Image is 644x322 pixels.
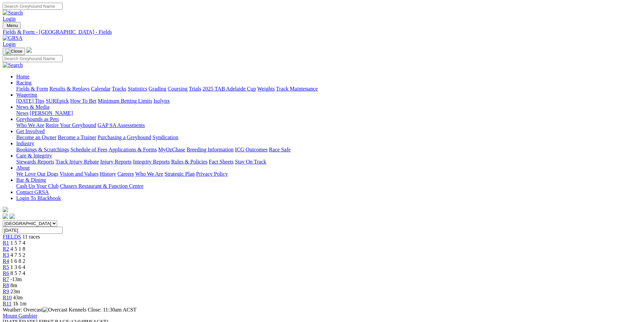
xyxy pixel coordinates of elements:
[16,92,37,98] a: Wagering
[3,10,23,16] img: Search
[149,86,166,92] a: Grading
[16,159,641,165] div: Care & Integrity
[171,159,208,165] a: Rules & Policies
[70,147,107,152] a: Schedule of Fees
[3,234,21,240] a: FIELDS
[3,29,641,35] a: Fields & Form - [GEOGRAPHIC_DATA] - Fields
[3,270,9,276] a: R6
[16,171,58,177] a: We Love Our Dogs
[46,122,96,128] a: Retire Your Greyhound
[16,134,641,141] div: Get Involved
[46,98,69,104] a: SUREpick
[3,276,9,282] a: R7
[60,183,143,189] a: Chasers Restaurant & Function Centre
[16,183,58,189] a: Cash Up Your Club
[3,240,9,246] a: R1
[3,214,8,219] img: facebook.svg
[16,147,641,153] div: Industry
[3,301,11,306] a: R11
[16,122,641,128] div: Greyhounds as Pets
[3,22,21,29] button: Toggle navigation
[16,128,45,134] a: Get Involved
[100,159,132,165] a: Injury Reports
[26,47,32,53] img: logo-grsa-white.png
[16,110,28,116] a: News
[235,159,266,165] a: Stay On Track
[9,214,15,219] img: twitter.svg
[3,16,16,22] a: Login
[16,159,54,165] a: Stewards Reports
[16,80,31,85] a: Racing
[10,246,25,252] span: 4 5 1 8
[3,41,16,47] a: Login
[128,86,147,92] a: Statistics
[189,86,201,92] a: Trials
[3,307,69,313] span: Weather: Overcast
[13,295,23,300] span: 43m
[91,86,111,92] a: Calendar
[5,49,22,54] img: Close
[16,86,48,92] a: Fields & Form
[10,289,20,294] span: 23m
[22,234,40,240] span: 11 races
[165,171,195,177] a: Strategic Plan
[10,252,25,258] span: 4 7 5 2
[3,264,9,270] a: R5
[16,147,69,152] a: Bookings & Scratchings
[202,86,256,92] a: 2025 TAB Adelaide Cup
[3,3,63,10] input: Search
[158,147,185,152] a: MyOzChase
[16,74,29,79] a: Home
[153,98,170,104] a: Isolynx
[3,258,9,264] span: R4
[168,86,188,92] a: Coursing
[16,177,46,183] a: Bar & Dining
[13,301,26,306] span: 1h 1m
[117,171,134,177] a: Careers
[3,48,25,55] button: Toggle navigation
[16,165,30,171] a: About
[10,258,25,264] span: 1 6 8 2
[276,86,318,92] a: Track Maintenance
[269,147,290,152] a: Race Safe
[16,189,49,195] a: Contact GRSA
[98,122,145,128] a: GAP SA Assessments
[3,35,23,41] img: GRSA
[49,86,90,92] a: Results & Replays
[235,147,267,152] a: ICG Outcomes
[16,141,34,146] a: Industry
[10,270,25,276] span: 8 5 7 4
[257,86,275,92] a: Weights
[16,134,56,140] a: Become an Owner
[10,282,17,288] span: 8m
[98,134,151,140] a: Purchasing a Greyhound
[209,159,234,165] a: Fact Sheets
[3,227,63,234] input: Select date
[10,240,25,246] span: 1 5 7 4
[152,134,178,140] a: Syndication
[16,104,49,110] a: News & Media
[55,159,99,165] a: Track Injury Rebate
[109,147,157,152] a: Applications & Forms
[98,98,152,104] a: Minimum Betting Limits
[30,110,73,116] a: [PERSON_NAME]
[112,86,126,92] a: Tracks
[187,147,234,152] a: Breeding Information
[3,252,9,258] a: R3
[3,282,9,288] a: R8
[16,153,52,158] a: Care & Integrity
[16,183,641,189] div: Bar & Dining
[43,307,67,313] img: Overcast
[3,246,9,252] span: R2
[16,98,44,104] a: [DATE] Tips
[16,171,641,177] div: About
[3,313,38,319] a: Mount Gambier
